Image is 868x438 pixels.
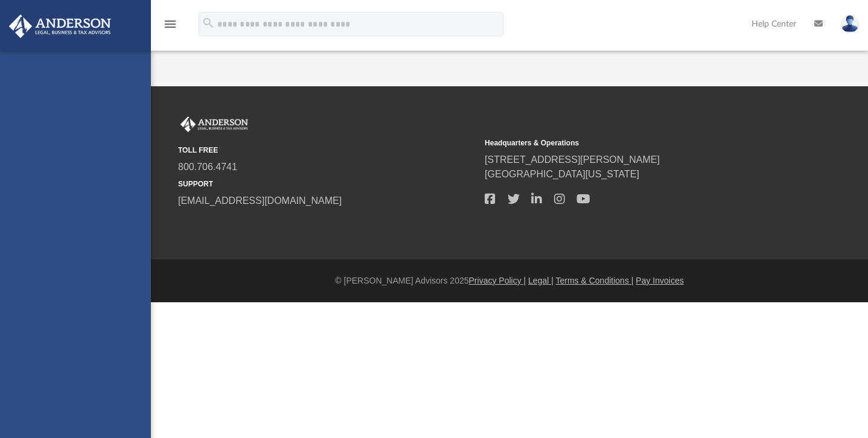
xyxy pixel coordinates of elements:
a: Privacy Policy | [469,276,526,285]
div: © [PERSON_NAME] Advisors 2025 [151,275,868,287]
small: TOLL FREE [178,145,476,156]
img: Anderson Advisors Platinum Portal [5,14,115,38]
i: menu [163,17,177,31]
a: Legal | [528,276,554,285]
a: 800.706.4741 [178,162,237,172]
img: Anderson Advisors Platinum Portal [178,116,251,132]
a: menu [163,23,177,31]
small: SUPPORT [178,179,476,189]
a: [GEOGRAPHIC_DATA][US_STATE] [485,169,639,179]
i: search [202,16,215,30]
small: Headquarters & Operations [485,138,783,148]
a: [STREET_ADDRESS][PERSON_NAME] [485,154,660,165]
a: Terms & Conditions | [556,276,634,285]
a: [EMAIL_ADDRESS][DOMAIN_NAME] [178,195,342,206]
img: User Pic [841,15,859,33]
a: Pay Invoices [636,276,683,285]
